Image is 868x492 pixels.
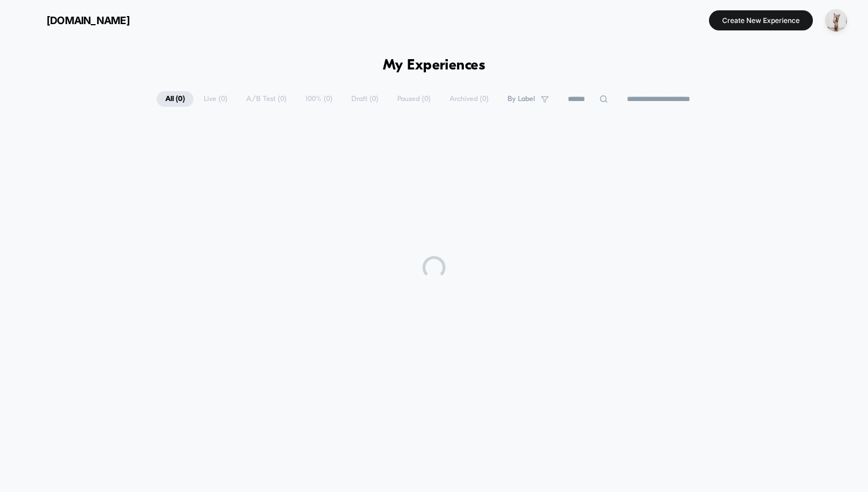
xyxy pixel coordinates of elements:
[383,57,486,74] h1: My Experiences
[507,95,535,103] span: By Label
[825,9,847,32] img: ppic
[157,91,193,107] span: All ( 0 )
[821,9,851,32] button: ppic
[17,11,133,29] button: [DOMAIN_NAME]
[46,14,130,26] span: [DOMAIN_NAME]
[709,10,813,30] button: Create New Experience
